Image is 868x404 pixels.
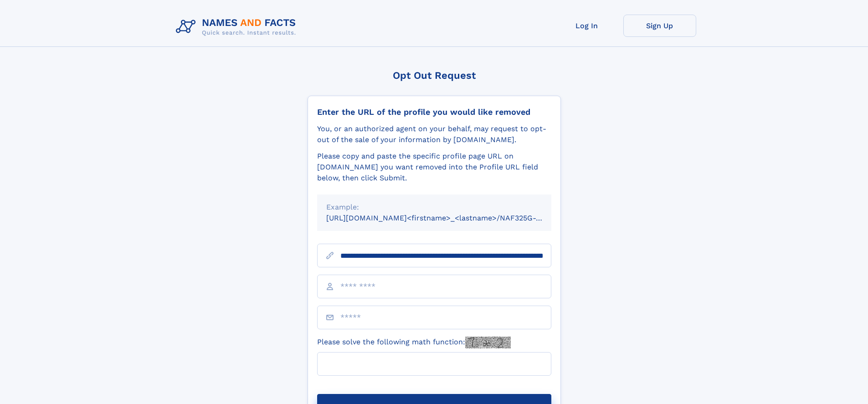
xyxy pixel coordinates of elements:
[172,15,303,39] img: Logo Names and Facts
[308,70,561,81] div: Opt Out Request
[317,151,551,184] div: Please copy and paste the specific profile page URL on [DOMAIN_NAME] you want removed into the Pr...
[550,15,623,37] a: Log In
[326,214,569,222] small: [URL][DOMAIN_NAME]<firstname>_<lastname>/NAF325G-xxxxxxxx
[326,202,542,213] div: Example:
[317,107,551,117] div: Enter the URL of the profile you would like removed
[317,337,511,348] label: Please solve the following math function:
[623,15,696,37] a: Sign Up
[317,123,551,145] div: You, or an authorized agent on your behalf, may request to opt-out of the sale of your informatio...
